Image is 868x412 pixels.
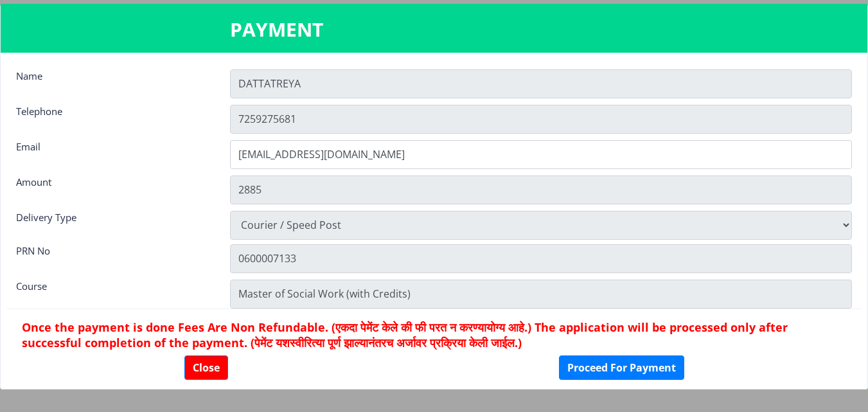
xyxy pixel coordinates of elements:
[6,175,220,201] div: Amount
[184,355,228,380] button: Close
[230,280,852,309] input: Zipcode
[6,105,220,130] div: Telephone
[230,175,852,204] input: Amount
[6,140,220,166] div: Email
[230,17,639,42] h3: PAYMENT
[559,355,684,380] button: Proceed For Payment
[230,140,852,169] input: Email
[230,69,852,98] input: Name
[6,211,220,237] div: Delivery Type
[230,105,852,134] input: Telephone
[6,69,220,95] div: Name
[6,244,220,270] div: PRN No
[230,244,852,273] input: Zipcode
[6,280,220,305] div: Course
[22,319,846,350] h6: Once the payment is done Fees Are Non Refundable. (एकदा पेमेंट केले की फी परत न करण्यायोग्य आहे.)...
